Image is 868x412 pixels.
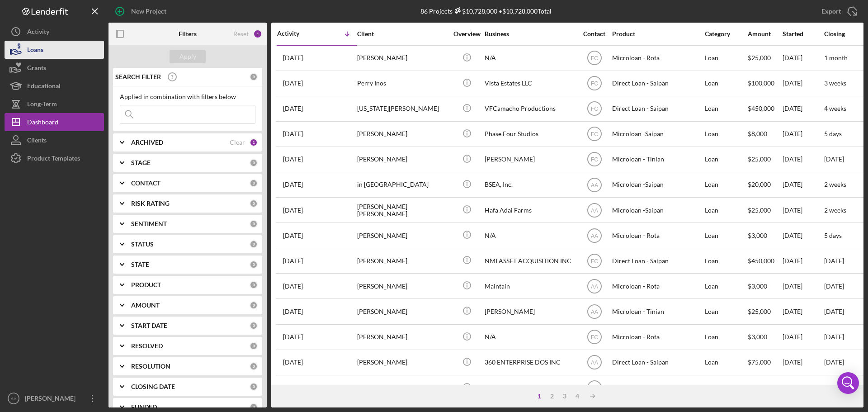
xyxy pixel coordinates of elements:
[783,198,823,222] div: [DATE]
[591,385,598,391] text: FC
[612,97,703,121] div: Direct Loan - Saipan
[250,301,258,309] div: 0
[748,79,774,87] span: $100,000
[612,30,703,38] div: Product
[748,282,767,290] span: $3,000
[27,149,80,170] div: Product Templates
[131,363,170,370] b: RESOLUTION
[612,376,703,400] div: Direct Loan - Rota
[748,308,771,315] span: $25,000
[783,122,823,146] div: [DATE]
[485,376,575,400] div: DFS Enterprises
[5,131,104,149] button: Clients
[812,2,863,20] button: Export
[250,260,258,269] div: 0
[485,249,575,273] div: NMI ASSET ACQUISITION INC
[283,207,303,214] time: 2025-08-14 05:40
[5,77,104,95] button: Educational
[5,23,104,41] button: Activity
[250,73,258,81] div: 0
[591,106,598,112] text: FC
[591,258,598,264] text: FC
[233,30,249,38] div: Reset
[357,325,448,349] div: [PERSON_NAME]
[612,274,703,298] div: Microloan - Rota
[485,30,575,38] div: Business
[546,393,558,400] div: 2
[5,389,104,407] button: AA[PERSON_NAME]
[27,59,46,79] div: Grants
[485,46,575,70] div: N/A
[533,393,546,400] div: 1
[357,71,448,95] div: Perry Inos
[283,181,303,188] time: 2025-08-18 10:03
[748,155,771,163] span: $25,000
[131,261,149,268] b: STATE
[591,334,598,341] text: FC
[5,95,104,113] a: Long-Term
[485,173,575,197] div: BSEA, Inc.
[705,147,747,171] div: Loan
[27,131,47,152] div: Clients
[283,359,303,366] time: 2025-07-04 07:50
[283,54,303,62] time: 2025-09-09 02:44
[485,299,575,323] div: [PERSON_NAME]
[277,30,317,37] div: Activity
[783,274,823,298] div: [DATE]
[283,80,303,87] time: 2025-08-29 00:55
[131,383,175,390] b: CLOSING DATE
[131,302,160,309] b: AMOUNT
[705,198,747,222] div: Loan
[705,350,747,374] div: Loan
[5,59,104,77] button: Grants
[283,333,303,341] time: 2025-07-08 03:09
[5,113,104,131] a: Dashboard
[357,122,448,146] div: [PERSON_NAME]
[485,325,575,349] div: N/A
[485,147,575,171] div: [PERSON_NAME]
[824,333,844,341] time: [DATE]
[250,179,258,187] div: 0
[357,249,448,273] div: [PERSON_NAME]
[748,358,771,366] span: $75,000
[485,198,575,222] div: Hafa Adai Farms
[705,299,747,323] div: Loan
[131,200,170,207] b: RISK RATING
[705,173,747,197] div: Loan
[824,79,846,87] time: 3 weeks
[783,376,823,400] div: [DATE]
[783,223,823,247] div: [DATE]
[357,147,448,171] div: [PERSON_NAME]
[283,130,303,137] time: 2025-08-22 02:35
[250,199,258,208] div: 0
[131,2,166,20] div: New Project
[23,389,81,410] div: [PERSON_NAME]
[27,23,49,43] div: Activity
[783,173,823,197] div: [DATE]
[27,41,43,61] div: Loans
[577,30,611,38] div: Contact
[748,30,782,38] div: Amount
[705,97,747,121] div: Loan
[705,249,747,273] div: Loan
[612,46,703,70] div: Microloan - Rota
[120,93,255,100] div: Applied in combination with filters below
[824,180,846,188] time: 2 weeks
[283,257,303,265] time: 2025-07-31 05:31
[612,350,703,374] div: Direct Loan - Saipan
[705,71,747,95] div: Loan
[27,95,57,115] div: Long-Term
[558,393,571,400] div: 3
[5,41,104,59] button: Loans
[824,104,846,112] time: 4 weeks
[783,249,823,273] div: [DATE]
[705,376,747,400] div: Loan
[590,207,598,213] text: AA
[748,232,767,239] span: $3,000
[179,30,197,38] b: Filters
